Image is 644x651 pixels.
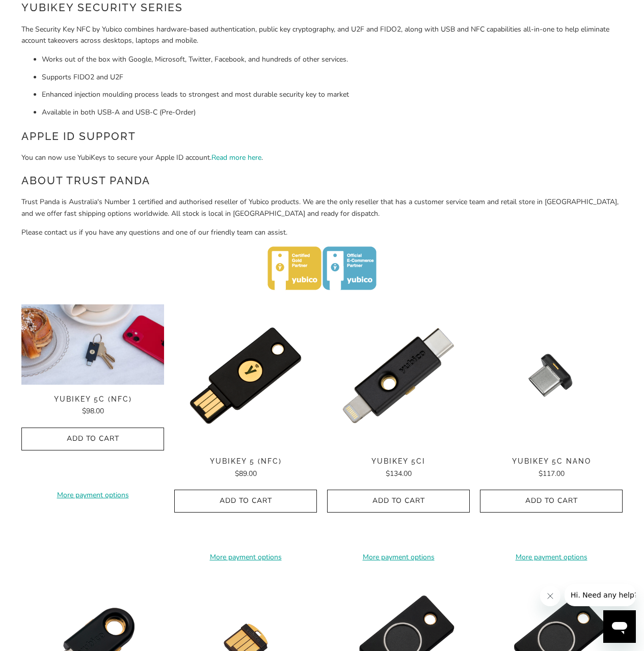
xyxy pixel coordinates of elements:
span: YubiKey 5C (NFC) [21,395,164,404]
a: YubiKey 5Ci $134.00 [327,457,470,479]
p: Please contact us if you have any questions and one of our friendly team can assist. [21,227,623,238]
p: Trust Panda is Australia's Number 1 certified and authorised reseller of Yubico products. We are ... [21,196,623,219]
span: $89.00 [235,469,257,478]
span: YubiKey 5Ci [327,457,470,466]
li: Supports FIDO2 and U2F [42,72,623,83]
p: The Security Key NFC by Yubico combines hardware-based authentication, public key cryptography, a... [21,24,623,47]
button: Add to Cart [174,490,317,513]
li: Enhanced injection moulding process leads to strongest and most durable security key to market [42,89,623,100]
span: $134.00 [386,469,412,478]
p: You can now use YubiKeys to secure your Apple ID account. . [21,152,623,163]
a: YubiKey 5C Nano $117.00 [480,457,623,479]
a: YubiKey 5 (NFC) - Trust Panda YubiKey 5 (NFC) - Trust Panda [174,304,317,447]
a: YubiKey 5C Nano - Trust Panda YubiKey 5C Nano - Trust Panda [480,304,623,447]
span: $98.00 [82,406,104,416]
img: YubiKey 5Ci - Trust Panda [327,304,470,447]
a: More payment options [480,552,623,563]
a: YubiKey 5Ci - Trust Panda YubiKey 5Ci - Trust Panda [327,304,470,447]
img: YubiKey 5C (NFC) - Trust Panda [21,304,164,385]
span: $117.00 [539,469,565,478]
span: Add to Cart [491,497,612,505]
button: Add to Cart [327,490,470,513]
a: YubiKey 5C (NFC) $98.00 [21,395,164,417]
iframe: Message from company [565,584,636,606]
button: Add to Cart [480,490,623,513]
span: YubiKey 5 (NFC) [174,457,317,466]
a: YubiKey 5 (NFC) $89.00 [174,457,317,479]
span: YubiKey 5C Nano [480,457,623,466]
img: YubiKey 5 (NFC) - Trust Panda [174,304,317,447]
h2: Apple ID Support [21,128,623,145]
iframe: Close message [540,586,560,606]
a: More payment options [327,552,470,563]
span: Add to Cart [338,497,459,505]
a: YubiKey 5C (NFC) - Trust Panda YubiKey 5C (NFC) - Trust Panda [21,304,164,385]
span: Add to Cart [32,435,153,443]
button: Add to Cart [21,428,164,450]
li: Works out of the box with Google, Microsoft, Twitter, Facebook, and hundreds of other services. [42,54,623,65]
iframe: Button to launch messaging window [603,610,636,643]
span: Add to Cart [185,497,306,505]
li: Available in both USB-A and USB-C (Pre-Order) [42,107,623,118]
span: Hi. Need any help? [6,7,73,15]
h2: About Trust Panda [21,173,623,189]
a: Read more here [211,153,261,162]
a: More payment options [174,552,317,563]
img: YubiKey 5C Nano - Trust Panda [480,304,623,447]
a: More payment options [21,490,164,501]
